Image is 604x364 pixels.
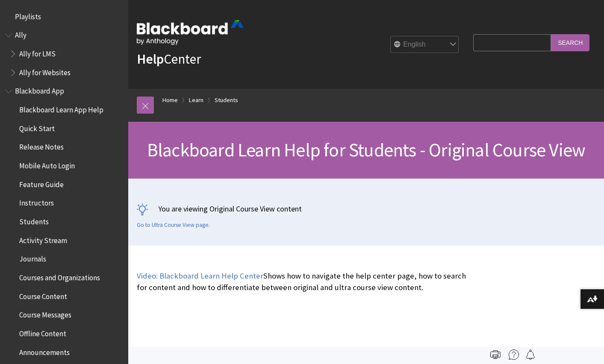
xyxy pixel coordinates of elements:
[15,84,64,96] span: Blackboard App
[137,270,469,293] p: Shows how to navigate the help center page, how to search for content and how to differentiate be...
[19,65,71,77] span: Ally for Websites
[5,9,123,24] nav: Book outline for Playlists
[391,36,459,53] select: Site Language Selector
[15,9,41,21] span: Playlists
[137,221,210,229] a: Go to Ultra Course View page.
[189,95,203,106] a: Learn
[19,326,66,338] span: Offline Content
[147,138,585,161] span: Blackboard Learn Help for Students - Original Course View
[509,349,519,360] img: More help
[525,349,536,360] img: Follow this page
[19,270,100,282] span: Courses and Organizations
[19,140,64,152] span: Release Notes
[137,271,263,281] a: Video: Blackboard Learn Help Center
[137,20,244,45] img: Blackboard by Anthology
[19,345,70,357] span: Announcements
[215,95,238,106] a: Students
[19,196,54,208] span: Instructors
[162,95,178,106] a: Home
[19,289,67,301] span: Course Content
[490,349,501,360] img: Print
[19,252,46,264] span: Journals
[19,47,56,58] span: Ally for LMS
[15,28,27,40] span: Ally
[5,28,123,80] nav: Book outline for Anthology Ally Help
[19,233,67,245] span: Activity Stream
[19,121,55,133] span: Quick Start
[19,214,49,226] span: Students
[137,50,164,68] strong: Help
[137,50,201,68] a: HelpCenter
[19,177,64,189] span: Feature Guide
[551,34,589,51] input: Search
[19,159,75,170] span: Mobile Auto Login
[137,203,595,214] p: You are viewing Original Course View content
[19,103,103,114] span: Blackboard Learn App Help
[19,308,71,320] span: Course Messages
